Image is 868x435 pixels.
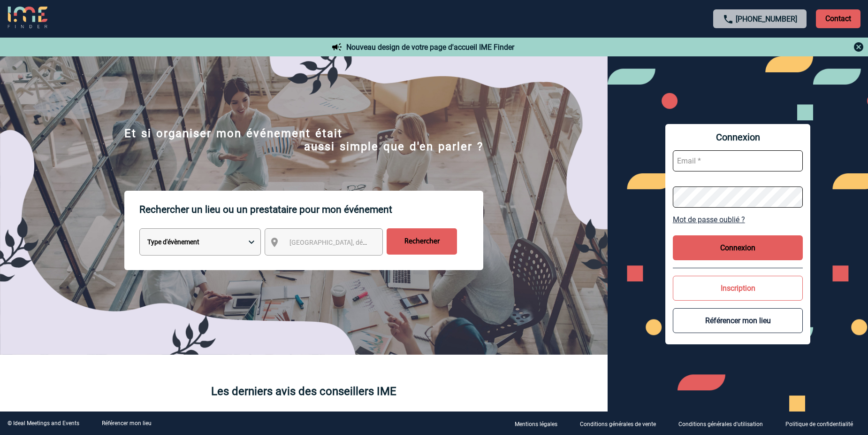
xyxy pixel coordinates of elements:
button: Référencer mon lieu [673,308,803,333]
input: Rechercher [387,228,457,255]
a: [PHONE_NUMBER] [736,15,797,23]
p: Politique de confidentialité [785,421,853,427]
a: Mentions légales [507,419,572,428]
a: Conditions générales d'utilisation [671,419,778,428]
a: Conditions générales de vente [572,419,671,428]
span: [GEOGRAPHIC_DATA], département, région... [289,239,420,246]
div: © Ideal Meetings and Events [8,420,79,427]
button: Inscription [673,276,803,301]
a: Mot de passe oublié ? [673,215,803,224]
a: Politique de confidentialité [778,419,868,428]
span: Connexion [673,132,803,143]
p: Conditions générales de vente [580,421,656,427]
a: Référencer mon lieu [102,420,152,427]
button: Connexion [673,235,803,260]
p: Mentions légales [515,421,557,427]
p: Conditions générales d'utilisation [678,421,763,427]
input: Email * [673,150,803,171]
img: call-24-px.png [723,14,734,25]
p: Rechercher un lieu ou un prestataire pour mon événement [139,191,483,228]
p: Contact [816,9,860,28]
